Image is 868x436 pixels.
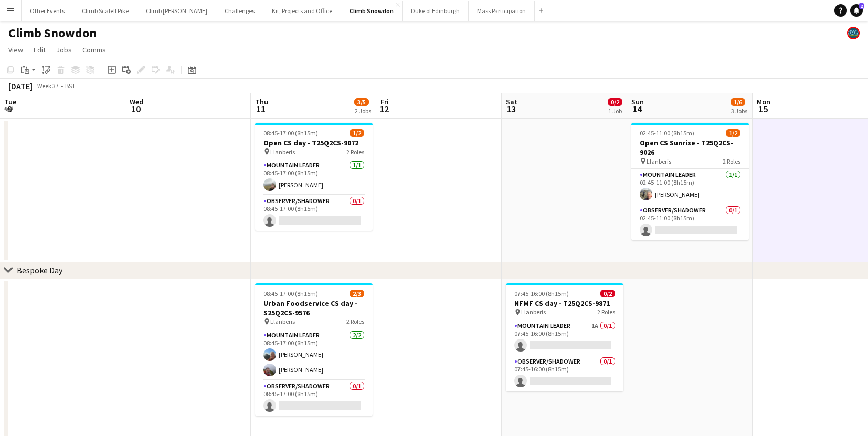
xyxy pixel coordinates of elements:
span: 08:45-17:00 (8h15m) [263,290,318,297]
button: Climb Snowdon [341,1,403,21]
div: BST [65,82,76,90]
button: Climb Scafell Pike [73,1,137,21]
button: Other Events [22,1,73,21]
a: Comms [78,43,110,57]
span: 12 [379,103,389,115]
span: Jobs [56,45,72,55]
span: 2/3 [350,290,364,297]
button: Duke of Edinburgh [403,1,469,21]
app-card-role: Observer/Shadower0/108:45-17:00 (8h15m) [255,195,373,231]
span: Week 37 [35,82,61,90]
button: Mass Participation [469,1,535,21]
span: Mon [757,97,770,107]
app-card-role: Mountain Leader1/108:45-17:00 (8h15m)[PERSON_NAME] [255,159,373,195]
span: 2 Roles [723,157,740,165]
span: View [8,45,23,55]
span: 08:45-17:00 (8h15m) [263,129,318,137]
app-card-role: Mountain Leader1/102:45-11:00 (8h15m)[PERSON_NAME] [631,169,749,205]
span: Thu [255,97,268,107]
span: 2 Roles [597,308,615,316]
span: Llanberis [270,317,295,325]
h3: NFMF CS day - T25Q2CS-9871 [506,299,623,308]
span: 02:45-11:00 (8h15m) [640,129,694,137]
span: 0/2 [608,98,622,106]
span: 2 [859,3,864,9]
span: 2 Roles [346,317,364,325]
span: 13 [504,103,517,115]
app-job-card: 07:45-16:00 (8h15m)0/2NFMF CS day - T25Q2CS-9871 Llanberis2 RolesMountain Leader1A0/107:45-16:00 ... [506,283,623,391]
span: 1/2 [350,129,364,137]
h3: Open CS Sunrise - T25Q2CS-9026 [631,138,749,157]
div: 1 Job [608,107,622,115]
span: Tue [4,97,16,107]
h3: Urban Foodservice CS day - S25Q2CS-9576 [255,299,373,317]
span: 1/6 [731,98,745,106]
app-card-role: Mountain Leader1A0/107:45-16:00 (8h15m) [506,320,623,356]
span: Sat [506,97,517,107]
button: Kit, Projects and Office [263,1,341,21]
span: 14 [630,103,644,115]
app-card-role: Observer/Shadower0/108:45-17:00 (8h15m) [255,380,373,416]
button: Climb [PERSON_NAME] [137,1,216,21]
div: [DATE] [8,81,33,91]
span: 15 [755,103,770,115]
a: Jobs [52,43,76,57]
app-card-role: Mountain Leader2/208:45-17:00 (8h15m)[PERSON_NAME][PERSON_NAME] [255,329,373,380]
span: Edit [34,45,46,55]
app-job-card: 02:45-11:00 (8h15m)1/2Open CS Sunrise - T25Q2CS-9026 Llanberis2 RolesMountain Leader1/102:45-11:0... [631,123,749,240]
a: 2 [850,4,863,17]
span: Llanberis [521,308,546,316]
a: View [4,43,27,57]
span: 1/2 [726,129,740,137]
span: 2 Roles [346,148,364,156]
app-job-card: 08:45-17:00 (8h15m)2/3Urban Foodservice CS day - S25Q2CS-9576 Llanberis2 RolesMountain Leader2/20... [255,283,373,416]
a: Edit [29,43,50,57]
span: 0/2 [600,290,615,297]
button: Challenges [216,1,263,21]
span: 9 [3,103,16,115]
span: Comms [82,45,106,55]
div: Bespoke Day [17,265,62,275]
span: Fri [380,97,389,107]
span: 11 [253,103,268,115]
span: 3/5 [354,98,369,106]
div: 3 Jobs [731,107,747,115]
span: 07:45-16:00 (8h15m) [514,290,569,297]
span: Llanberis [270,148,295,156]
app-user-avatar: Staff RAW Adventures [847,27,860,39]
div: 2 Jobs [355,107,371,115]
app-job-card: 08:45-17:00 (8h15m)1/2Open CS day - T25Q2CS-9072 Llanberis2 RolesMountain Leader1/108:45-17:00 (8... [255,123,373,231]
span: Sun [631,97,644,107]
span: 10 [128,103,143,115]
app-card-role: Observer/Shadower0/102:45-11:00 (8h15m) [631,205,749,240]
h3: Open CS day - T25Q2CS-9072 [255,138,373,147]
span: Wed [130,97,143,107]
app-card-role: Observer/Shadower0/107:45-16:00 (8h15m) [506,356,623,391]
span: Llanberis [647,157,671,165]
h1: Climb Snowdon [8,25,97,41]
